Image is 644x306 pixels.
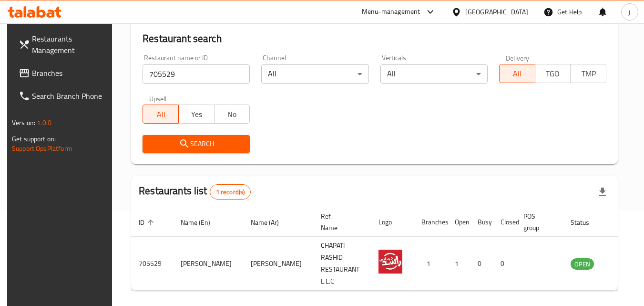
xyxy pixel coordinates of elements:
td: [PERSON_NAME] [243,237,313,291]
td: CHAPATI RASHID RESTAURANT L.L.C [313,237,371,291]
div: OPEN [571,258,594,270]
td: [PERSON_NAME] [173,237,243,291]
span: TMP [574,67,603,81]
span: j [629,7,630,17]
button: All [499,64,535,83]
span: No [218,107,246,121]
span: POS group [523,211,552,233]
button: Search [143,135,250,153]
span: Name (Ar) [251,217,291,228]
button: TMP [570,64,606,83]
span: 1.0.0 [37,116,51,129]
div: Menu-management [362,6,420,18]
a: Branches [11,62,115,84]
td: 1 [447,237,470,291]
button: No [214,105,250,124]
span: Version: [12,116,35,129]
img: Chapati Rashid [378,250,402,274]
div: Export file [591,180,614,203]
th: Logo [371,208,414,237]
td: 0 [470,237,493,291]
span: All [147,107,175,121]
button: All [143,105,179,124]
a: Search Branch Phone [11,84,115,107]
label: Upsell [149,95,167,102]
span: Ref. Name [321,211,359,233]
td: 705529 [131,237,173,291]
h2: Restaurant search [143,32,606,46]
th: Branches [414,208,447,237]
th: Open [447,208,470,237]
span: 1 record(s) [210,188,251,197]
input: Search for restaurant name or ID.. [143,64,250,84]
label: Delivery [506,54,530,61]
span: Status [571,217,602,228]
span: OPEN [571,259,594,270]
h2: Restaurants list [139,184,251,200]
span: Restaurants Management [32,33,107,56]
a: Restaurants Management [11,27,115,62]
td: 1 [414,237,447,291]
span: All [503,67,532,81]
span: Get support on: [12,133,56,145]
button: TGO [535,64,571,83]
th: Closed [493,208,516,237]
span: Name (En) [181,217,223,228]
td: 0 [493,237,516,291]
span: ID [139,217,157,228]
th: Busy [470,208,493,237]
div: All [261,64,368,84]
div: Total records count [210,184,251,200]
span: Yes [183,107,211,121]
button: Yes [178,105,215,124]
a: Support.OpsPlatform [12,142,72,155]
span: Branches [32,67,107,79]
span: Search Branch Phone [32,90,107,102]
span: Search [150,138,242,150]
div: All [380,64,488,84]
div: [GEOGRAPHIC_DATA] [465,7,528,17]
span: TGO [539,67,567,81]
